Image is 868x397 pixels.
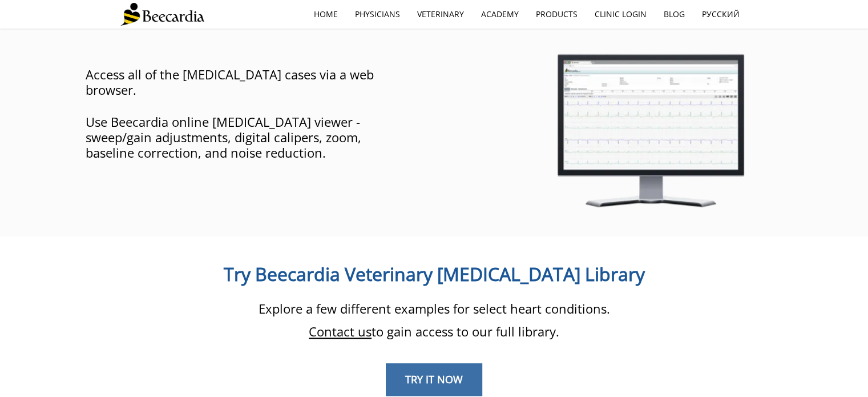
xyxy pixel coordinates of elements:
a: Products [527,1,586,27]
a: Physicians [346,1,409,27]
span: Access all of the [MEDICAL_DATA] cases via a web browser. [86,66,374,98]
img: Beecardia [120,3,204,26]
span: Use Beecardia online [MEDICAL_DATA] viewer - sweep/gain adjustments, digital calipers, zoom, base... [86,113,361,161]
span: to gain access to our full library. [309,323,559,340]
span: Explore a few different examples for select heart conditions. [259,300,610,317]
a: home [305,1,346,27]
a: Blog [655,1,693,27]
span: Try Beecardia Veterinary [MEDICAL_DATA] Library [224,262,645,286]
a: Academy [473,1,527,27]
img: View electrocardiographic recordings from PhysioBank with our online ECG viewer [537,46,762,214]
a: Veterinary [409,1,473,27]
a: Clinic Login [586,1,655,27]
span: TRY IT NOW [405,372,463,386]
a: Contact us [309,323,372,340]
a: Русский [693,1,748,27]
a: TRY IT NOW [386,363,482,396]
